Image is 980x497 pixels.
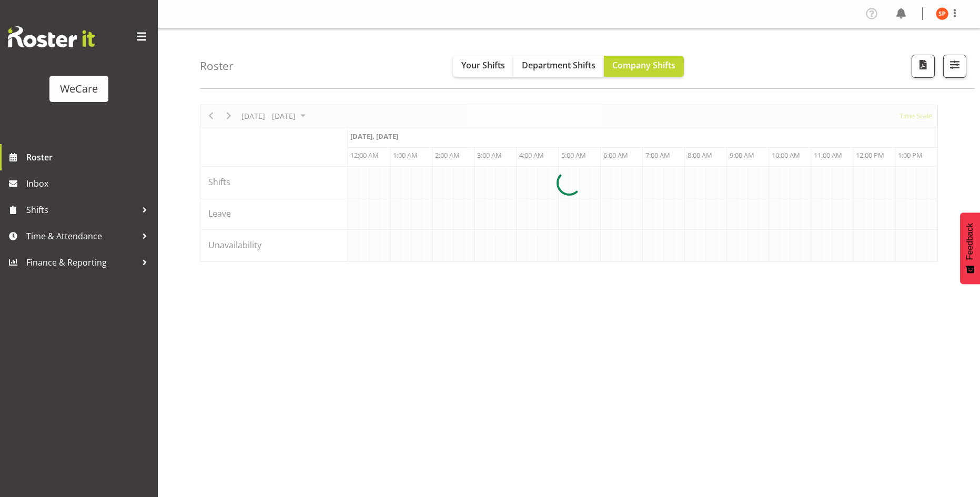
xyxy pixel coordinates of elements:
span: Department Shifts [522,59,595,71]
span: Finance & Reporting [26,255,137,270]
button: Your Shifts [453,56,513,77]
button: Company Shifts [604,56,684,77]
span: Shifts [26,202,137,218]
span: Company Shifts [612,59,675,71]
button: Filter Shifts [943,55,966,78]
button: Download a PDF of the roster according to the set date range. [912,55,935,78]
button: Feedback - Show survey [960,212,980,284]
img: samantha-poultney11298.jpg [936,7,948,20]
h4: Roster [200,60,234,72]
div: WeCare [60,81,98,97]
button: Department Shifts [513,56,604,77]
span: Roster [26,149,153,165]
span: Feedback [965,223,975,260]
img: Rosterit website logo [8,26,95,47]
span: Your Shifts [461,59,505,71]
span: Inbox [26,176,153,191]
span: Time & Attendance [26,228,137,244]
